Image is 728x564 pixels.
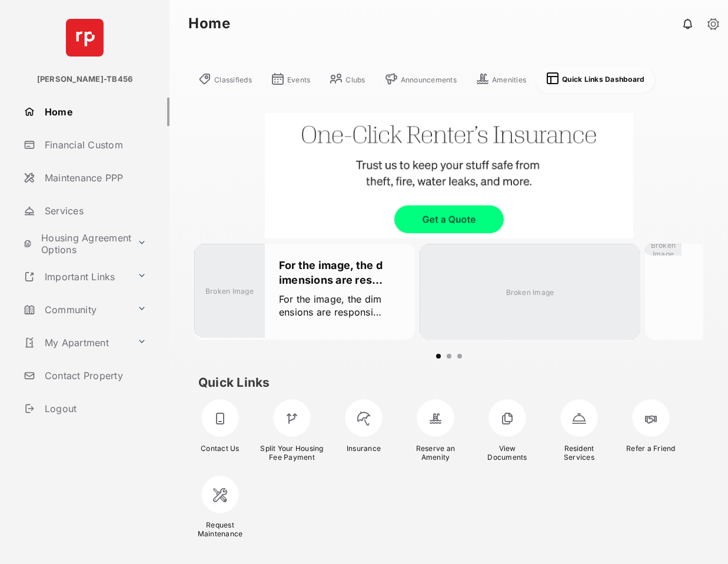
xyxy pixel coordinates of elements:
[19,197,169,225] a: Services
[19,263,132,291] a: Important Links
[265,113,633,238] img: Advertisment
[546,394,613,466] a: Resident Services
[19,361,169,390] a: Contact Property
[19,296,132,324] a: Community
[188,16,230,31] strong: Home
[19,329,132,357] a: My Apartment
[617,394,684,457] a: Refer a Friend
[198,72,252,88] a: Classifieds
[402,394,469,466] a: Reserve an Amenity
[19,394,169,423] a: Logout
[19,164,169,192] a: Maintenance PPP
[194,244,265,338] img: For the image, the dimensions are responsive for the website. Tip: do not use text on the image beca
[384,72,457,88] a: Announcements
[187,394,254,457] a: Contact Us
[407,444,464,462] div: Reserve an Amenity
[271,72,311,88] a: Events
[258,444,325,462] div: Split Your Housing Fee Payment
[550,444,608,462] div: Resident Services
[19,230,132,258] a: Housing Agreement Options
[345,75,365,85] div: Clubs
[474,394,541,466] a: View Documents
[645,244,682,256] img: Demo
[330,394,397,457] a: Insurance
[401,75,457,85] div: Announcements
[546,71,644,88] a: Quick Links Dashboard
[187,471,254,543] a: Request Maintenance
[191,520,249,538] div: Request Maintenance
[335,444,393,453] div: Insurance
[214,75,252,85] div: Classifieds
[66,19,104,57] img: svg+xml;base64,PHN2ZyB4bWxucz0iaHR0cDovL3d3dy53My5vcmcvMjAwMC9zdmciIHdpZHRoPSI2NCIgaGVpZ2h0PSI2NC...
[279,258,383,287] div: For the image, the dimensions are responsive for the website. Tip: do not use text on the image beca
[562,75,644,84] div: Quick Links Dashboard
[329,72,365,88] a: Clubs
[19,98,169,126] a: Home
[478,444,536,462] div: View Documents
[492,75,526,85] div: Amenities
[19,131,169,159] a: Financial Custom
[287,75,311,85] div: Events
[198,375,270,390] strong: Quick Links
[622,444,680,453] div: Refer a Friend
[279,293,383,319] div: For the image, the dimensions are responsive for the website. Tip: do not use text on the image b...
[476,72,526,88] a: Amenities
[37,74,133,85] p: [PERSON_NAME]-TB456
[191,444,249,453] div: Contact Us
